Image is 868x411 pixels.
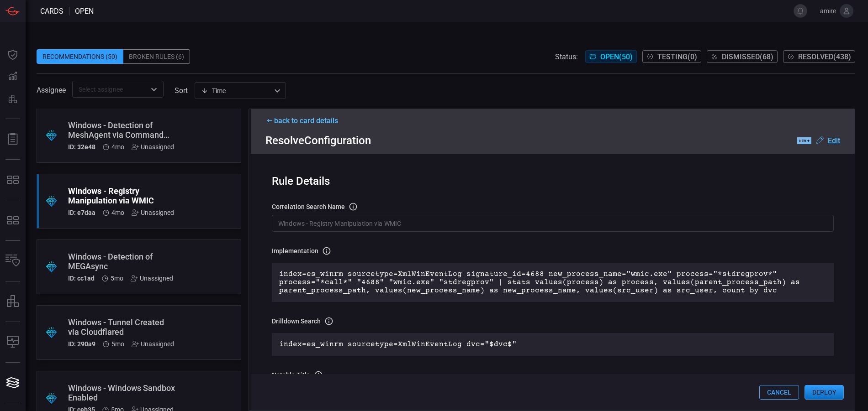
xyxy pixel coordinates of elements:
h3: Drilldown search [272,317,321,325]
button: MITRE - Detection Posture [2,209,24,231]
span: Assignee [37,86,66,94]
div: Unassigned [132,340,174,348]
span: Status: [555,52,578,61]
button: Resolved(438) [783,50,855,63]
input: Select assignee [75,83,146,95]
h5: ID: e7daa [68,209,95,216]
p: index=es_winrm sourcetype=XmlWinEventLog dvc="$dvc$" [279,340,826,349]
button: Detections [2,66,24,88]
div: Broken Rules (6) [123,49,190,64]
button: Cards [2,372,24,394]
button: Reports [2,128,24,150]
div: Unassigned [132,143,174,151]
span: Testing ( 0 ) [657,52,697,61]
span: Dismissed ( 68 ) [722,52,773,61]
button: Deploy [804,385,844,400]
div: back to card details [265,116,840,125]
span: Open ( 50 ) [600,52,633,61]
h3: Notable Title [272,371,310,379]
button: Open [148,83,160,96]
button: Compliance Monitoring [2,331,24,353]
div: Windows - Windows Sandbox Enabled [68,383,175,402]
input: Correlation search name [272,215,834,232]
span: May 20, 2025 11:56 AM [111,209,124,216]
div: Windows - Tunnel Created via Cloudflared [68,317,175,337]
button: Inventory [2,250,24,272]
span: May 13, 2025 2:04 PM [111,340,124,348]
h5: ID: 32e48 [68,143,95,151]
button: Dismissed(68) [707,50,778,63]
button: Cancel [759,385,799,400]
u: Edit [828,136,840,145]
span: open [75,7,94,16]
span: Resolved ( 438 ) [798,52,851,61]
span: May 20, 2025 11:56 AM [111,143,124,151]
div: Recommendations (50) [37,49,123,64]
div: Windows - Detection of MEGAsync [68,252,175,271]
p: index=es_winrm sourcetype=XmlWinEventLog signature_id=4688 new_process_name="wmic.exe" process="*... [279,270,826,295]
button: assets [2,291,24,312]
button: Preventions [2,88,24,109]
h5: ID: 290a9 [68,340,95,348]
div: Rule Details [272,175,834,187]
button: MITRE - Exposures [2,169,24,191]
label: sort [175,86,188,95]
button: Open(50) [585,50,637,63]
div: Unassigned [131,275,173,282]
div: Resolve Configuration [265,134,840,147]
div: Unassigned [132,209,174,216]
h3: correlation search Name [272,203,345,210]
div: Windows - Detection of MeshAgent via Command Line [68,120,175,140]
button: Dashboard [2,44,24,66]
h3: Implementation [272,247,318,255]
div: Time [201,86,271,95]
div: Windows - Registry Manipulation via WMIC [68,186,175,205]
span: amire [811,7,836,15]
span: Cards [40,7,64,16]
span: May 13, 2025 2:04 PM [111,275,123,282]
h5: ID: cc1ad [68,275,95,282]
button: Testing(0) [642,50,701,63]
